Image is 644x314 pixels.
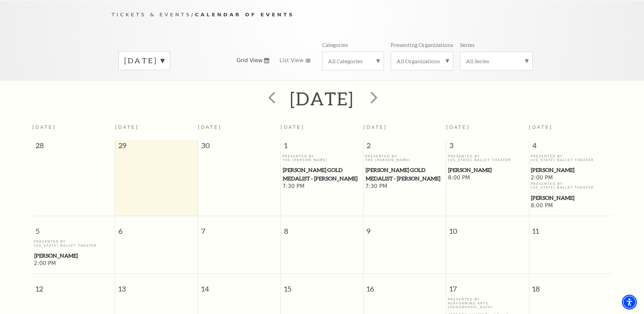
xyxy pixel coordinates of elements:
p: Presented By [US_STATE] Ballet Theater [531,182,610,190]
span: 13 [115,274,198,297]
span: 6 [115,216,198,240]
span: 14 [198,274,280,297]
div: Accessibility Menu [622,295,637,310]
span: 11 [529,216,612,240]
p: Series [460,41,475,48]
a: Cliburn Gold Medalist - Aristo Sham [282,166,362,182]
p: Presented By [US_STATE] Ballet Theater [34,240,113,247]
span: 5 [32,216,115,240]
span: 8:00 PM [448,174,527,182]
span: 2:00 PM [34,260,113,267]
span: 8:00 PM [531,202,610,210]
span: [DATE] [32,124,56,130]
span: [DATE] [529,124,553,130]
span: [DATE] [115,124,139,130]
span: [DATE] [446,124,470,130]
p: Presented By The [PERSON_NAME] [282,154,362,162]
span: Calendar of Events [195,12,294,17]
span: 10 [446,216,529,240]
p: Presented By Performing Arts [GEOGRAPHIC_DATA] [448,297,527,309]
span: 7:30 PM [282,183,362,190]
a: Peter Pan [531,194,610,202]
span: [PERSON_NAME] [531,194,610,202]
label: All Organizations [397,57,447,65]
span: 15 [281,274,363,297]
p: Categories [322,41,348,48]
p: Presented By [US_STATE] Ballet Theater [531,154,610,162]
span: [PERSON_NAME] [531,166,610,174]
p: / [112,11,533,19]
span: 9 [364,216,446,240]
span: 29 [115,140,198,154]
span: 2 [364,140,446,154]
span: 7 [198,216,280,240]
button: prev [259,87,283,111]
span: 30 [198,140,280,154]
span: Grid View [237,57,263,64]
p: Presented By [US_STATE] Ballet Theater [448,154,527,162]
span: 3 [446,140,529,154]
span: 1 [281,140,363,154]
span: 17 [446,274,529,297]
span: Tickets & Events [112,12,191,17]
span: 7:30 PM [365,183,444,190]
span: [PERSON_NAME] Gold Medalist - [PERSON_NAME] [283,166,361,182]
span: [PERSON_NAME] [34,251,113,260]
span: 4 [529,140,612,154]
span: 16 [364,274,446,297]
span: [DATE] [363,124,387,130]
p: Presenting Organizations [391,41,453,48]
button: next [361,87,385,111]
span: [PERSON_NAME] Gold Medalist - [PERSON_NAME] [366,166,444,182]
span: 28 [32,140,115,154]
span: 2:00 PM [531,174,610,182]
p: Presented By The [PERSON_NAME] [365,154,444,162]
span: List View [279,57,303,64]
label: All Series [466,57,527,65]
a: Peter Pan [34,251,113,260]
span: 12 [32,274,115,297]
a: Peter Pan [531,166,610,174]
span: [DATE] [198,124,222,130]
a: Cliburn Gold Medalist - Aristo Sham [365,166,444,182]
span: [PERSON_NAME] [448,166,527,174]
span: [DATE] [281,124,305,130]
label: All Categories [328,57,378,65]
h2: [DATE] [290,88,354,109]
label: [DATE] [124,55,164,66]
a: Peter Pan [448,166,527,174]
span: 8 [281,216,363,240]
span: 18 [529,274,612,297]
